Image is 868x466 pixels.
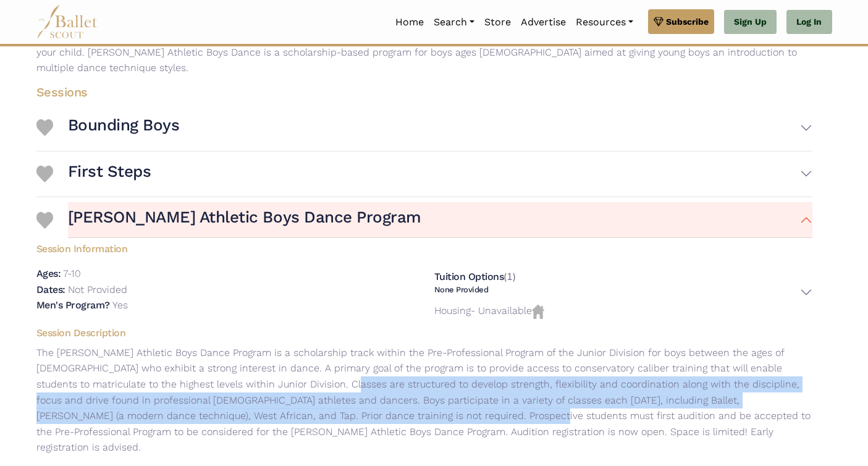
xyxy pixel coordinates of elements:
[112,299,128,311] p: Yes
[68,156,812,192] button: First Steps
[68,115,180,136] h3: Bounding Boys
[27,327,822,340] h5: Session Description
[516,9,571,35] a: Advertise
[68,110,812,146] button: Bounding Boys
[27,345,822,455] p: The [PERSON_NAME] Athletic Boys Dance Program is a scholarship track within the Pre-Professional ...
[724,10,777,35] a: Sign Up
[27,238,822,256] h5: Session Information
[36,268,61,279] h5: Ages:
[434,271,504,282] h5: Tuition Options
[36,299,110,311] h5: Men's Program?
[648,9,714,34] a: Subscribe
[68,202,812,238] button: [PERSON_NAME] Athletic Boys Dance Program
[532,305,544,318] img: Housing Unvailable
[36,119,53,136] img: Heart
[36,284,65,295] h5: Dates:
[36,166,53,182] img: Heart
[36,212,53,229] img: Heart
[666,15,709,28] span: Subscribe
[429,9,479,35] a: Search
[68,284,127,295] p: Not Provided
[786,10,832,35] a: Log In
[434,269,812,300] div: (1)
[479,9,516,35] a: Store
[434,305,471,316] span: Housing
[68,207,421,228] h3: [PERSON_NAME] Athletic Boys Dance Program
[390,9,429,35] a: Home
[571,9,638,35] a: Resources
[68,161,151,182] h3: First Steps
[654,15,664,28] img: gem.svg
[63,268,81,279] p: 7-10
[434,285,489,295] h6: None Provided
[434,285,812,300] button: None Provided
[27,84,822,100] h4: Sessions
[434,303,812,319] p: - Unavailable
